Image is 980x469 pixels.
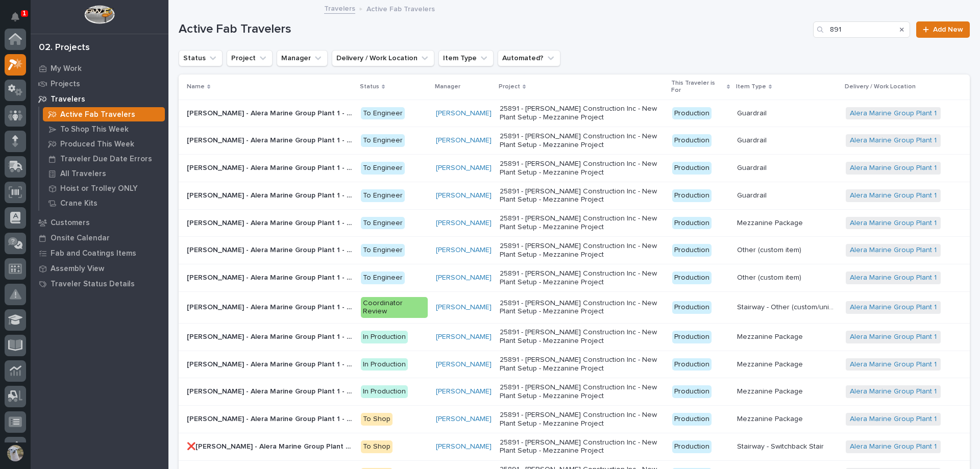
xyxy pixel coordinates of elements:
div: Production [672,244,712,257]
p: Name [187,81,205,92]
tr: [PERSON_NAME] - Alera Marine Group Plant 1 - Mezzanine #1[PERSON_NAME] - Alera Marine Group Plant... [179,323,970,351]
p: 25891 - [PERSON_NAME] Construction Inc - New Plant Setup - Mezzanine Project [500,356,664,373]
p: This Traveler is For [671,78,724,96]
p: Mezzanine Package [737,413,805,424]
p: Wagner - Alera Marine Group Plant 1 - Office Custom Switchback Stairs [187,301,355,312]
a: Projects [31,76,168,91]
p: Customers [51,218,90,228]
div: To Engineer [361,107,405,120]
p: Mezzanine Package [737,358,805,369]
a: [PERSON_NAME] [436,333,492,341]
button: Automated? [498,50,560,66]
tr: [PERSON_NAME] - Alera Marine Group Plant 1 - Crosswalks - Production[PERSON_NAME] - Alera Marine ... [179,264,970,292]
div: Production [672,162,712,175]
p: Wagner - Alera Marine Group Plant 1 - Crosswalks - Production [187,271,355,282]
a: Alera Marine Group Plant 1 [850,360,937,369]
a: [PERSON_NAME] [436,191,492,200]
div: In Production [361,331,408,343]
a: Crane Kits [39,196,168,210]
a: Alera Marine Group Plant 1 [850,303,937,312]
button: Project [227,50,273,66]
tr: [PERSON_NAME] - Alera Marine Group Plant 1 - Crosswalk - Breakroom[PERSON_NAME] - Alera Marine Gr... [179,237,970,264]
a: Traveler Due Date Errors [39,152,168,166]
p: 25891 - [PERSON_NAME] Construction Inc - New Plant Setup - Mezzanine Project [500,105,664,122]
a: Produced This Week [39,137,168,151]
a: Alera Marine Group Plant 1 [850,109,937,118]
tr: [PERSON_NAME] - Alera Marine Group Plant 1 - Mezzanine #2[PERSON_NAME] - Alera Marine Group Plant... [179,351,970,378]
button: Notifications [5,6,26,28]
a: My Work [31,61,168,76]
p: Assembly View [51,264,104,274]
p: Wagner - Alera Marine Group Plant 1 - Mezzanine #1 Guardrail [187,107,355,118]
div: To Engineer [361,162,405,175]
p: To Shop This Week [60,125,129,134]
p: Fab and Coatings Items [51,249,136,258]
a: Hoist or Trolley ONLY [39,181,168,195]
p: Crane Kits [60,199,97,208]
p: Projects [51,80,80,89]
a: Alera Marine Group Plant 1 [850,442,937,451]
p: Guardrail [737,107,769,118]
p: [PERSON_NAME] - Alera Marine Group Plant 1 - Mezzanine #5 [187,217,355,228]
tr: [PERSON_NAME] - Alera Marine Group Plant 1 - Office Custom Switchback Stairs[PERSON_NAME] - Alera... [179,292,970,324]
div: Production [672,440,712,453]
p: Mezzanine Package [737,385,805,396]
a: Travelers [324,2,355,14]
p: 25891 - [PERSON_NAME] Construction Inc - New Plant Setup - Mezzanine Project [500,242,664,259]
p: Traveler Status Details [51,280,135,289]
tr: [PERSON_NAME] - Alera Marine Group Plant 1 - Mezzanine #1 Guardrail[PERSON_NAME] - Alera Marine G... [179,100,970,127]
p: Guardrail [737,189,769,200]
a: [PERSON_NAME] [436,360,492,369]
p: Other (custom item) [737,271,803,282]
p: 1 [22,10,26,17]
p: Guardrail [737,134,769,145]
h1: Active Fab Travelers [179,22,809,37]
p: Mezzanine Package [737,331,805,341]
a: [PERSON_NAME] [436,442,492,451]
p: [PERSON_NAME] - Alera Marine Group Plant 1 - Mezzanine #1 [187,331,355,341]
a: [PERSON_NAME] [436,274,492,282]
a: Alera Marine Group Plant 1 [850,136,937,145]
p: [PERSON_NAME] - Alera Marine Group Plant 1 - Mezzanine #3 [187,385,355,396]
button: Manager [277,50,328,66]
p: Stairway - Other (custom/unique) [737,301,840,312]
p: Mezzanine Package [737,217,805,228]
img: Workspace Logo [84,5,114,24]
p: Active Fab Travelers [366,3,435,14]
p: 25891 - [PERSON_NAME] Construction Inc - New Plant Setup - Mezzanine Project [500,269,664,287]
div: In Production [361,385,408,398]
div: Production [672,107,712,120]
a: Travelers [31,91,168,107]
p: Onsite Calendar [51,234,110,243]
p: Wagner - Alera Marine Group Plant 1 - Crosswalk - Breakroom [187,244,355,255]
tr: [PERSON_NAME] - Alera Marine Group Plant 1 - Mezzanine #5[PERSON_NAME] - Alera Marine Group Plant... [179,209,970,237]
p: Traveler Due Date Errors [60,155,152,164]
p: [PERSON_NAME] - Alera Marine Group Plant 1 - Mezzanine #4 [187,413,355,424]
a: Alera Marine Group Plant 1 [850,164,937,172]
p: 25891 - [PERSON_NAME] Construction Inc - New Plant Setup - Mezzanine Project [500,160,664,177]
p: Hoist or Trolley ONLY [60,184,138,193]
tr: [PERSON_NAME] - Alera Marine Group Plant 1 - Mezzanine #3[PERSON_NAME] - Alera Marine Group Plant... [179,378,970,406]
p: 25891 - [PERSON_NAME] Construction Inc - New Plant Setup - Mezzanine Project [500,383,664,401]
a: Alera Marine Group Plant 1 [850,274,937,282]
div: 02. Projects [39,42,90,54]
tr: [PERSON_NAME] - Alera Marine Group Plant 1 - Mezzanine #4[PERSON_NAME] - Alera Marine Group Plant... [179,406,970,433]
a: [PERSON_NAME] [436,164,492,172]
p: 25891 - [PERSON_NAME] Construction Inc - New Plant Setup - Mezzanine Project [500,299,664,316]
p: 25891 - [PERSON_NAME] Construction Inc - New Plant Setup - Mezzanine Project [500,132,664,150]
a: Alera Marine Group Plant 1 [850,219,937,228]
div: To Engineer [361,217,405,230]
a: Alera Marine Group Plant 1 [850,333,937,341]
div: Production [672,358,712,371]
div: Production [672,271,712,284]
p: Wagner - Alera Marine Group Plant 1 - Mezzanine #2 Guardrail [187,134,355,145]
p: Guardrail [737,162,769,172]
div: To Engineer [361,134,405,147]
a: [PERSON_NAME] [436,303,492,312]
div: Production [672,134,712,147]
div: Production [672,189,712,202]
div: Coordinator Review [361,297,428,318]
div: To Shop [361,440,393,453]
a: [PERSON_NAME] [436,219,492,228]
p: Produced This Week [60,140,134,149]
